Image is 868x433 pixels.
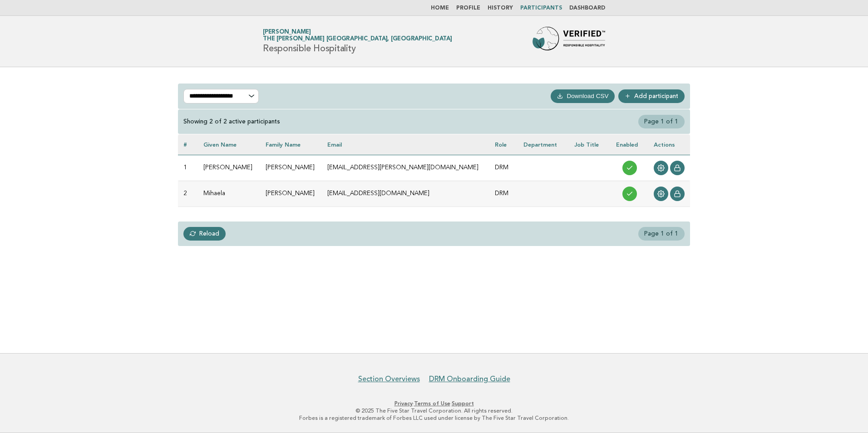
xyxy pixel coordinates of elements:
th: Given name [198,134,260,155]
a: Add participant [618,89,685,103]
a: Support [452,400,474,407]
button: Download CSV [551,89,615,103]
td: DRM [489,155,518,181]
div: Showing 2 of 2 active participants [183,118,280,126]
a: Reload [183,227,226,241]
a: [PERSON_NAME]The [PERSON_NAME] [GEOGRAPHIC_DATA], [GEOGRAPHIC_DATA] [263,29,452,42]
td: 2 [178,181,198,207]
th: Email [322,134,489,155]
td: [EMAIL_ADDRESS][DOMAIN_NAME] [322,181,489,207]
p: Forbes is a registered trademark of Forbes LLC used under license by The Five Star Travel Corpora... [156,414,712,422]
td: Mihaela [198,181,260,207]
a: Profile [456,5,480,11]
td: 1 [178,155,198,181]
td: [PERSON_NAME] [198,155,260,181]
a: History [488,5,513,11]
a: Dashboard [569,5,605,11]
th: Department [518,134,569,155]
td: [PERSON_NAME] [260,181,322,207]
a: DRM Onboarding Guide [429,374,510,384]
th: Job Title [569,134,611,155]
a: Terms of Use [414,400,450,407]
p: © 2025 The Five Star Travel Corporation. All rights reserved. [156,407,712,414]
th: Family name [260,134,322,155]
td: DRM [489,181,518,207]
th: # [178,134,198,155]
a: Participants [520,5,562,11]
h1: Responsible Hospitality [263,30,452,53]
span: The [PERSON_NAME] [GEOGRAPHIC_DATA], [GEOGRAPHIC_DATA] [263,36,452,42]
td: [PERSON_NAME] [260,155,322,181]
td: [EMAIL_ADDRESS][PERSON_NAME][DOMAIN_NAME] [322,155,489,181]
img: Forbes Travel Guide [533,27,605,56]
a: Home [431,5,449,11]
th: Enabled [611,134,648,155]
a: Section Overviews [358,374,420,384]
th: Role [489,134,518,155]
p: · · [156,400,712,407]
a: Privacy [395,400,413,407]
